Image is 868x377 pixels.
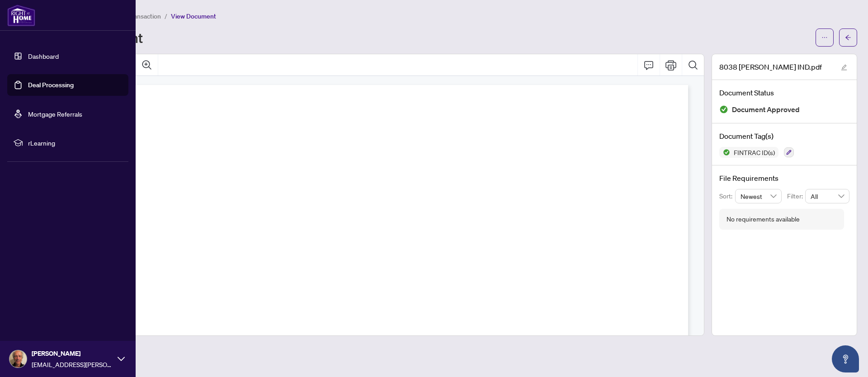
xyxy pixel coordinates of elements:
img: Profile Icon [9,350,27,368]
span: rLearning [28,138,122,148]
span: ellipsis [821,34,828,41]
h4: Document Status [719,87,849,98]
p: Sort: [719,191,735,201]
a: Deal Processing [28,81,74,89]
h4: File Requirements [719,173,849,184]
span: arrow-left [845,34,851,41]
span: [EMAIL_ADDRESS][PERSON_NAME][DOMAIN_NAME] [32,359,113,369]
span: Document Approved [732,104,800,116]
p: Filter: [787,191,805,201]
button: Open asap [832,345,859,372]
img: logo [7,5,35,26]
h4: Document Tag(s) [719,131,849,141]
span: edit [841,64,847,71]
span: View Transaction [113,12,161,20]
span: View Document [171,12,216,20]
span: Newest [741,189,777,203]
span: [PERSON_NAME] [32,349,113,358]
li: / [165,11,167,21]
span: All [811,189,844,203]
span: 8038 [PERSON_NAME] IND.pdf [719,61,822,72]
a: Dashboard [28,52,59,60]
img: Document Status [719,105,728,114]
a: Mortgage Referrals [28,110,82,118]
div: No requirements available [726,214,800,224]
img: Status Icon [719,147,730,158]
span: FINTRAC ID(s) [730,149,778,156]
